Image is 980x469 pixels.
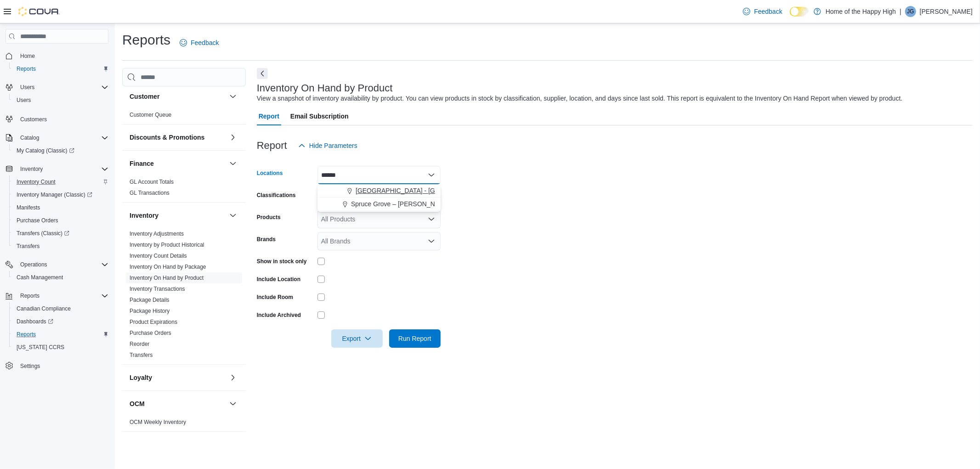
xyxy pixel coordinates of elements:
button: Home [2,49,112,62]
a: Inventory Transactions [130,286,185,292]
span: Purchase Orders [130,329,171,337]
span: JG [907,6,914,17]
button: Reports [9,328,112,341]
h1: Reports [122,31,170,49]
button: Finance [227,158,238,169]
a: Customer Queue [130,112,171,118]
a: My Catalog (Classic) [13,145,78,156]
button: Inventory [227,210,238,221]
span: Purchase Orders [13,215,108,226]
a: Transfers (Classic) [13,228,73,239]
span: Catalog [17,132,108,143]
a: OCM Weekly Inventory [130,419,186,425]
button: Customers [2,112,112,125]
span: Transfers [17,243,40,250]
span: Feedback [754,7,782,16]
span: [US_STATE] CCRS [17,344,64,351]
span: Reports [13,63,108,74]
span: Reports [17,331,36,338]
span: Operations [17,259,108,270]
button: OCM [130,399,226,408]
p: [PERSON_NAME] [920,6,973,17]
h3: Finance [130,159,154,168]
button: Customer [227,91,238,102]
div: Choose from the following options [317,184,441,211]
div: Finance [122,176,246,202]
a: GL Account Totals [130,179,174,185]
span: Settings [17,360,108,372]
button: Users [2,81,112,94]
span: My Catalog (Classic) [17,147,74,154]
p: Home of the Happy High [826,6,896,17]
span: Inventory by Product Historical [130,241,204,249]
button: [US_STATE] CCRS [9,341,112,354]
span: Transfers (Classic) [17,230,69,237]
span: Inventory Transactions [130,285,185,293]
a: Reports [13,329,40,340]
span: GL Transactions [130,189,170,197]
button: OCM [227,398,238,409]
button: Discounts & Promotions [130,133,226,142]
span: Operations [20,261,47,268]
span: Transfers (Classic) [13,228,108,239]
a: Transfers [130,352,153,358]
span: Inventory [20,165,43,173]
h3: Inventory [130,211,159,220]
button: Settings [2,359,112,373]
div: Customer [122,109,246,124]
span: Dashboards [13,316,108,327]
p: | [900,6,901,17]
button: Manifests [9,201,112,214]
span: Package Details [130,296,170,304]
a: Customers [17,114,51,125]
span: Feedback [191,38,219,47]
span: Hide Parameters [309,141,357,150]
span: Home [17,50,108,62]
label: Brands [257,236,276,243]
span: Reports [13,329,108,340]
a: Home [17,51,39,62]
button: Reports [17,290,43,301]
span: Inventory On Hand by Product [130,274,204,282]
button: Open list of options [428,215,435,223]
button: Inventory [2,163,112,175]
span: Home [20,52,35,60]
span: OCM Weekly Inventory [130,418,186,426]
h3: OCM [130,399,145,408]
a: Manifests [13,202,44,213]
h3: Report [257,140,287,151]
a: Feedback [176,34,222,52]
button: Purchase Orders [9,214,112,227]
label: Show in stock only [257,258,307,265]
a: Reports [13,63,40,74]
button: Customer [130,92,226,101]
button: Finance [130,159,226,168]
a: Product Expirations [130,319,177,325]
span: Manifests [13,202,108,213]
button: Users [9,94,112,107]
span: Customers [20,116,47,123]
button: Inventory [130,211,226,220]
a: Canadian Compliance [13,303,74,314]
a: Inventory Adjustments [130,231,184,237]
button: Run Report [389,329,441,348]
span: Inventory Manager (Classic) [17,191,92,198]
h3: Loyalty [130,373,152,382]
a: My Catalog (Classic) [9,144,112,157]
button: Inventory Count [9,175,112,188]
span: Product Expirations [130,318,177,326]
button: [GEOGRAPHIC_DATA] - [GEOGRAPHIC_DATA] - Fire & Flower [317,184,441,198]
span: Inventory Manager (Classic) [13,189,108,200]
button: Operations [2,258,112,271]
nav: Complex example [6,45,108,396]
label: Include Location [257,276,300,283]
button: Hide Parameters [295,136,361,155]
button: Open list of options [428,237,435,245]
button: Canadian Compliance [9,302,112,315]
button: Export [331,329,383,348]
span: Inventory [17,164,108,175]
span: Transfers [130,351,153,359]
h3: Customer [130,92,159,101]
